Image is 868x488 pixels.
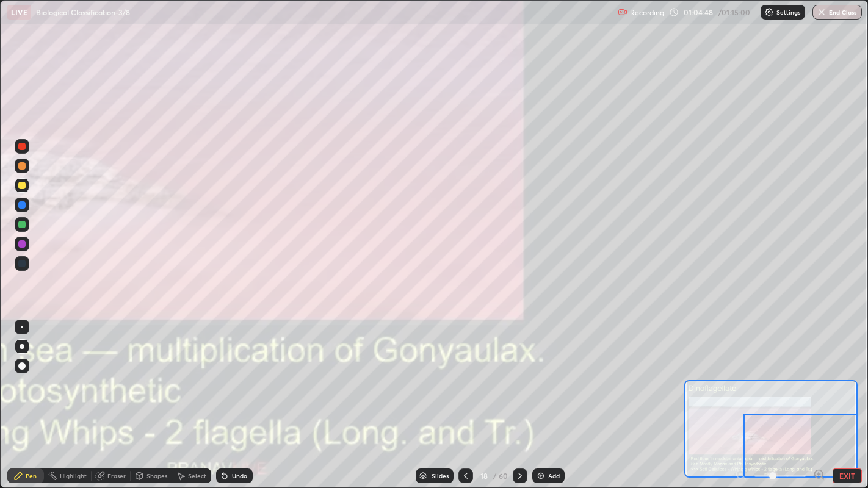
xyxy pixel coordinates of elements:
[776,9,800,15] p: Settings
[232,473,247,479] div: Undo
[107,473,126,479] div: Eraser
[26,473,37,479] div: Pen
[188,473,206,479] div: Select
[764,7,774,17] img: class-settings-icons
[11,7,27,17] p: LIVE
[432,473,449,479] div: Slides
[817,7,826,17] img: end-class-cross
[493,472,496,479] div: /
[146,473,167,479] div: Shapes
[536,471,546,481] img: add-slide-button
[812,5,862,20] button: End Class
[618,7,627,17] img: recording.375f2c34.svg
[548,473,560,479] div: Add
[36,7,130,17] p: Biological Classification-3/8
[499,470,508,481] div: 60
[60,473,87,479] div: Highlight
[630,8,664,17] p: Recording
[478,472,490,479] div: 18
